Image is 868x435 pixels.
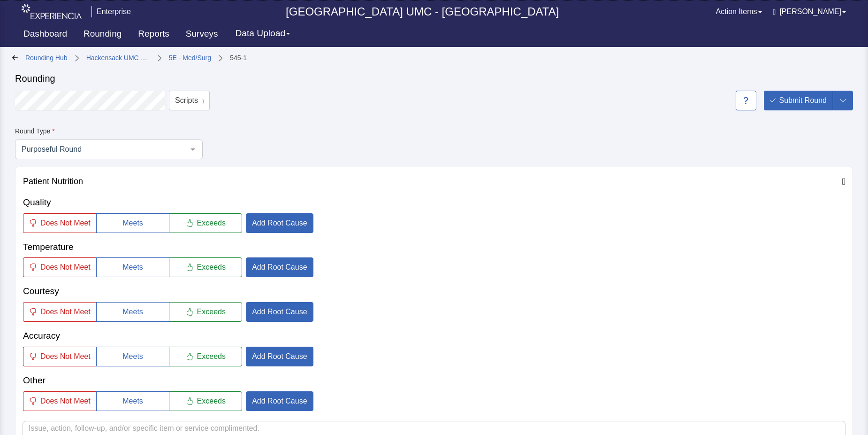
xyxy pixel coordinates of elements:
span: Patient Nutrition [23,175,836,188]
span: Purposeful Round [19,144,183,154]
button: [PERSON_NAME] [769,2,852,21]
span: Add Root Cause [245,351,295,362]
button: Exceeds [165,213,236,233]
button: Does Not Meet [23,302,94,322]
span: Scripts [175,95,198,106]
button: Does Not Meet [23,347,94,366]
a: 5E - Med/Surg [165,53,204,62]
p: Other [23,374,845,388]
button: Meets [94,391,165,411]
p: Accuracy [23,329,845,343]
button: Add Root Cause [239,257,301,277]
span: Meets [120,217,139,229]
span: Meets [120,262,139,273]
span: Meets [120,306,139,318]
label: Round Type [15,125,203,137]
span: Meets [120,396,139,407]
img: experiencia_logo.png [22,4,82,20]
button: Add Root Cause [239,347,301,366]
span: Does Not Meet [40,306,88,318]
button: Action Items [711,2,769,21]
button: Exceeds [165,302,236,322]
a: Reports [127,23,171,47]
span: Does Not Meet [40,351,88,362]
span: Exceeds [193,217,219,229]
span: > [71,48,75,67]
span: Meets [120,351,139,362]
button: Exceeds [165,391,236,411]
a: Rounding [74,23,125,47]
span: Add Root Cause [245,262,295,273]
button: Add Root Cause [239,302,301,322]
a: Dashboard [16,23,72,47]
button: Data Upload [222,25,287,42]
span: Add Root Cause [245,217,295,229]
span: > [154,48,157,67]
p: Quality [23,196,845,210]
p: Courtesy [23,285,845,298]
button: Does Not Meet [23,213,94,233]
span: Exceeds [193,351,219,362]
div: Rounding [15,72,853,85]
button: Submit Round [766,91,833,110]
button: Exceeds [165,257,236,277]
a: Hackensack UMC Mountainside [82,53,146,62]
button: Meets [94,302,165,322]
button: Scripts [169,91,213,110]
span: Add Root Cause [245,306,295,318]
span: Does Not Meet [40,217,88,229]
button: Meets [94,347,165,366]
p: Temperature [23,241,845,254]
a: 545-1 [222,53,237,62]
span: Does Not Meet [40,396,88,407]
span: Exceeds [193,306,219,318]
button: Meets [94,257,165,277]
a: Rounding Hub [25,53,64,62]
button: Exceeds [165,347,236,366]
span: Submit Round [781,95,827,106]
button: Meets [94,213,165,233]
span: Exceeds [193,396,219,407]
span: Add Root Cause [245,396,295,407]
button: Add Root Cause [239,391,301,411]
span: Does Not Meet [40,262,88,273]
button: Add Root Cause [239,213,301,233]
span: > [211,48,214,67]
button: Does Not Meet [23,257,94,277]
p: [GEOGRAPHIC_DATA] UMC - [GEOGRAPHIC_DATA] [135,4,711,19]
button: Does Not Meet [23,391,94,411]
a: Surveys [174,23,217,47]
div: Enterprise [91,6,131,17]
span: Exceeds [193,262,219,273]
